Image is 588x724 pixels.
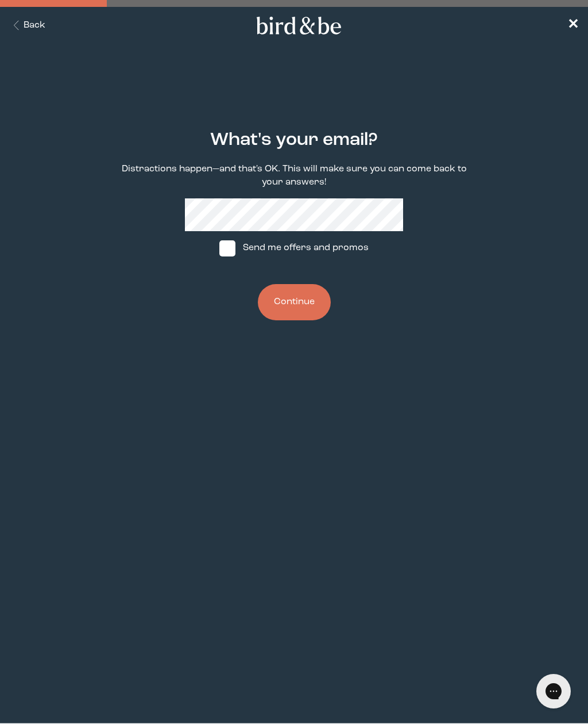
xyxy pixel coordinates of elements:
label: Send me offers and promos [208,231,380,266]
a: ✕ [567,16,579,36]
span: ✕ [567,18,579,32]
button: Back Button [9,19,45,32]
button: Continue [258,284,331,320]
h2: What's your email? [210,127,378,154]
iframe: Gorgias live chat messenger [531,670,577,712]
p: Distractions happen—and that's OK. This will make sure you can come back to your answers! [112,163,476,189]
